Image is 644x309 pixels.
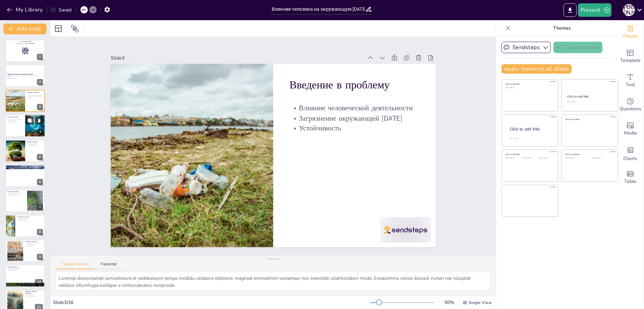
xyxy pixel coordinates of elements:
button: Export to PowerPoint [563,3,577,17]
span: Questions [620,105,641,113]
div: 7 [37,204,43,210]
p: Введение в проблему [275,48,405,90]
div: 3 [5,90,45,112]
div: Click to add title [510,126,553,132]
p: Угрозы биоразнообразию [7,167,43,168]
p: Влияние человеческой деятельности [280,73,409,110]
p: Изменение климата [7,191,25,193]
div: 7 [5,190,45,212]
p: Уничтожение лесов [7,166,43,168]
div: Г [PERSON_NAME] [623,4,635,16]
p: Защита лесов [7,170,43,171]
p: Устойчивое развитие [25,241,43,243]
p: Устойчивость [284,93,413,130]
div: Click to add text [505,157,521,159]
p: Угроза экосистемам [27,144,43,145]
span: Theme [623,33,638,40]
div: Click to add title [565,118,613,120]
p: Чистые технологии [7,121,23,123]
p: Совместные усилия [25,245,43,246]
div: 50 % [441,299,457,306]
div: Click to add text [505,87,553,89]
p: and login with code [7,43,43,45]
p: Загрязнение окружающей [DATE] [27,96,43,97]
p: Загрязнение окружающей [DATE] [282,83,411,120]
div: Click to add title [505,83,553,85]
button: Г [PERSON_NAME] [623,3,635,17]
div: Layout [53,23,64,34]
p: Причины загрязнения [27,142,43,144]
div: 4 [5,114,45,137]
p: Загрязнение воды [27,141,43,143]
p: Внедрение практик [7,270,43,271]
textarea: Loremip dolorsitamet consectetura el seddoeiusm tempo incididu utlabore etdolore, magnaal enimadm... [56,272,490,290]
div: 1 [37,54,43,60]
p: Примеры успешных инициатив [25,291,43,294]
div: Add text boxes [617,69,644,93]
div: 3 [37,104,43,110]
p: Влияние на здоровье [7,120,23,121]
p: Введение в проблему [27,91,43,93]
div: Click to add text [567,101,611,103]
span: Table [624,178,636,185]
div: Click to add title [567,94,612,99]
strong: Влияние человека на окружающую [DATE] [7,73,33,75]
button: Sendsteps [501,42,551,53]
button: Speaker Notes [56,262,94,269]
p: Глобальные усилия [7,195,25,196]
p: Generated with [URL] [7,78,43,79]
p: Роль образования [7,266,43,268]
p: Очистка водоемов [25,295,43,296]
div: Add a table [617,165,644,190]
input: Insert title [272,4,365,14]
div: Add images, graphics, shapes or video [617,117,644,141]
div: 9 [5,240,45,262]
div: 10 [35,279,43,285]
div: Click to add title [565,153,613,156]
div: Add ready made slides [617,44,644,69]
span: Template [620,57,641,64]
p: Программы по переработке [25,296,43,298]
p: Баланс между ростом и защитой [25,243,43,244]
button: Present [578,3,611,17]
button: Apply theme to all slides [501,64,572,74]
p: Увеличение отходов [17,216,43,218]
div: 5 [5,140,45,162]
div: Slide 3 / 16 [53,299,370,306]
div: Change the overall theme [617,20,644,44]
p: Основные источники загрязнения [7,119,23,120]
p: Обучение основам экологии [7,268,43,270]
p: Восстановление лесов [25,294,43,295]
p: Интеграция аспектов [25,244,43,245]
button: Delete Slide [35,117,43,125]
div: 2 [5,65,45,87]
div: Slide 3 [95,38,343,97]
div: 4 [37,129,43,135]
p: Загрязнение воздуха [7,116,23,118]
span: Text [626,81,635,88]
button: Add slide [3,24,47,34]
div: 6 [37,179,43,185]
p: [PERSON_NAME] и последствия экологических проблем, вызванных деятельностью человека. [7,75,43,77]
span: Charts [623,155,637,162]
div: 8 [5,215,45,237]
button: Duplicate Slide [25,117,34,125]
div: Click to add text [565,157,586,159]
p: Влияние человеческой деятельности [27,94,43,96]
div: Saved [51,7,71,13]
p: Формирование ответственности [7,267,43,269]
p: Themes [514,20,610,36]
span: Media [624,129,637,137]
strong: [DOMAIN_NAME] [22,41,32,43]
div: Click to add body [510,138,552,139]
p: Причины увеличения отходов [17,217,43,219]
p: Устойчивое управление [27,145,43,146]
span: Single View [469,300,492,305]
p: Устойчивое потребление [17,220,43,221]
button: Create theme [553,42,602,53]
p: Go to [7,41,43,43]
div: 10 [5,265,45,287]
div: 8 [37,229,43,235]
div: 2 [37,79,43,85]
span: Position [71,25,79,33]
